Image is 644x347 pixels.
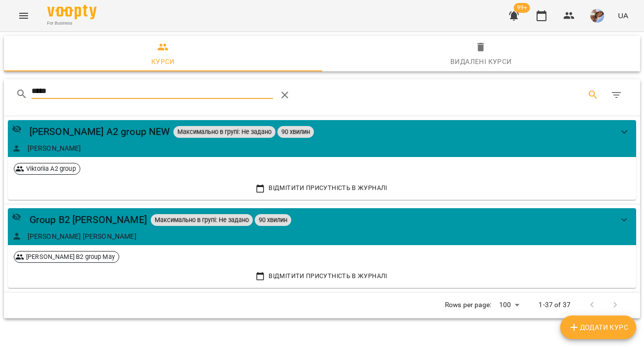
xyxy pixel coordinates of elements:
span: 90 хвилин [277,127,314,136]
span: For Business [47,20,97,27]
span: Додати Курс [568,321,628,333]
div: Table Toolbar [4,79,640,111]
a: [PERSON_NAME] [PERSON_NAME] [28,231,136,241]
svg: Приватний урок [12,124,22,134]
span: Viktoriia A2 group [22,164,80,173]
div: Курси [151,56,175,67]
button: Search [581,83,605,107]
span: UA [618,10,628,21]
a: [PERSON_NAME] A2 group NEW [30,124,170,139]
input: Search [32,83,273,99]
a: [PERSON_NAME] [28,143,81,153]
span: Максимально в групі: Не задано [173,127,275,136]
span: 90 хвилин [255,216,291,224]
p: Rows per page: [445,300,491,310]
button: show more [612,208,636,232]
button: UA [614,6,632,25]
div: 100 [495,298,523,312]
svg: Приватний урок [12,212,22,222]
span: 99+ [514,3,530,13]
span: Відмітити присутність в Журналі [14,183,630,193]
p: 1-37 of 37 [539,300,570,310]
button: show more [612,120,636,144]
button: Додати Курс [560,315,636,339]
img: Voopty Logo [47,5,97,19]
div: [PERSON_NAME] B2 group May [14,251,119,263]
span: Відмітити присутність в Журналі [14,271,630,282]
img: 394bc291dafdae5dd9d4260eeb71960b.jpeg [590,9,604,23]
button: Відмітити присутність в Журналі [12,181,632,195]
span: [PERSON_NAME] B2 group May [22,252,119,261]
button: Menu [12,4,35,28]
button: Відмітити присутність в Журналі [12,269,632,284]
div: Viktoriia A2 group [14,163,80,175]
a: Group B2 [PERSON_NAME] [30,212,147,227]
span: Максимально в групі: Не задано [151,216,253,224]
div: Видалені курси [450,56,512,67]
